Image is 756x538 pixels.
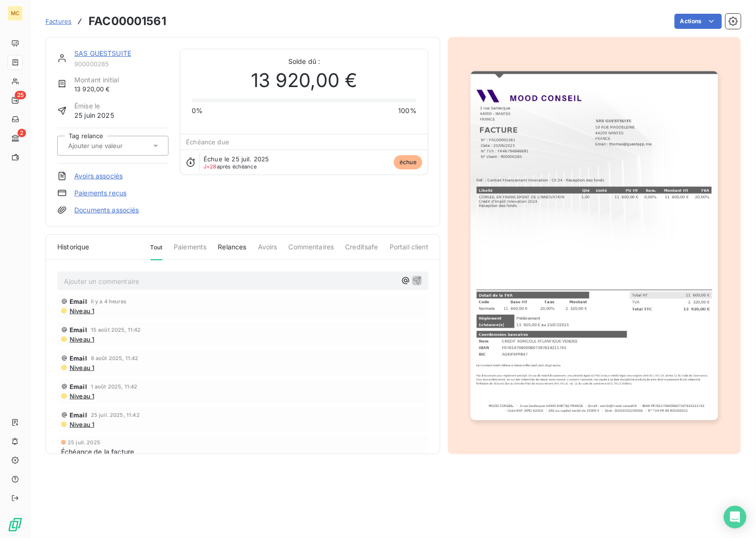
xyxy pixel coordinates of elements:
[394,155,422,169] span: échue
[74,205,139,215] a: Documents associés
[91,384,138,389] span: 1 août 2025, 11:42
[74,101,114,111] span: Émise le
[174,242,206,259] span: Paiements
[192,106,203,115] span: 0%
[70,326,87,334] span: Email
[345,242,378,259] span: Creditsafe
[74,188,126,198] a: Paiements reçus
[471,71,718,420] img: invoice_thumbnail
[68,440,100,445] span: 25 juil. 2025
[15,91,26,99] span: 25
[69,335,94,343] span: Niveau 1
[74,171,123,181] a: Avoirs associés
[390,242,428,259] span: Portail client
[69,307,94,315] span: Niveau 1
[69,421,94,428] span: Niveau 1
[57,242,89,252] span: Historique
[218,242,246,259] span: Relances
[151,243,163,260] span: Tout
[204,163,217,170] span: J+28
[91,299,126,304] span: il y a 4 heures
[204,155,269,163] span: Échue le 25 juil. 2025
[289,242,334,259] span: Commentaires
[74,111,114,120] span: 25 juin 2025
[67,141,162,150] input: Ajouter une valeur
[8,131,22,146] a: 2
[8,517,23,532] img: Logo LeanPay
[45,17,71,26] a: Factures
[69,392,94,400] span: Niveau 1
[69,364,94,371] span: Niveau 1
[91,412,140,418] span: 25 juil. 2025, 11:42
[91,327,141,333] span: 15 août 2025, 11:42
[398,106,417,115] span: 100%
[8,6,23,21] div: MC
[258,242,277,259] span: Avoirs
[74,49,131,57] a: SAS GUESTSUITE
[70,411,87,419] span: Email
[74,60,169,68] span: 900000285
[61,447,134,457] span: Échéance de la facture
[251,66,358,95] span: 13 920,00 €
[70,354,87,362] span: Email
[89,13,166,30] h3: FAC00001561
[74,75,119,85] span: Montant initial
[192,57,417,66] span: Solde dû :
[186,138,229,146] span: Échéance due
[70,298,87,305] span: Email
[74,85,119,94] span: 13 920,00 €
[18,129,26,137] span: 2
[91,355,139,361] span: 8 août 2025, 11:42
[724,506,747,529] div: Open Intercom Messenger
[70,383,87,390] span: Email
[675,14,722,29] button: Actions
[8,93,22,108] a: 25
[204,164,257,169] span: après échéance
[45,18,71,25] span: Factures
